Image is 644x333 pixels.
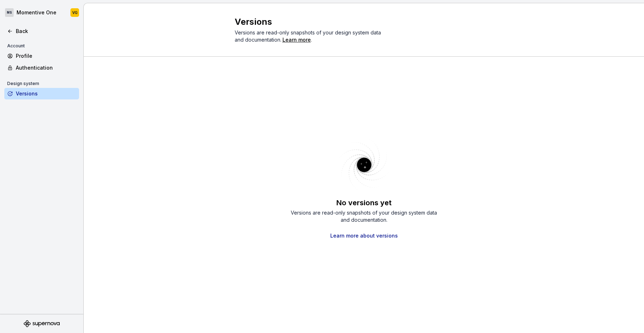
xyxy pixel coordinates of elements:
div: Versions are read-only snapshots of your design system data and documentation. [289,209,440,224]
span: Versions are read-only snapshots of your design system data and documentation. [235,29,381,43]
a: Versions [4,88,79,99]
a: Authentication [4,62,79,74]
div: Authentication [16,64,76,71]
div: No versions yet [336,198,392,208]
div: Versions [16,90,76,97]
svg: Supernova Logo [24,320,60,327]
h2: Versions [235,16,485,28]
button: MSMomentive OneVG [1,5,82,20]
div: MS [5,8,14,17]
div: Account [4,42,28,50]
a: Learn more [282,36,311,43]
div: Profile [16,52,76,60]
div: Design system [4,79,42,88]
div: VG [72,10,78,15]
span: . [281,37,312,43]
div: Back [16,28,76,35]
a: Profile [4,50,79,62]
a: Learn more about versions [330,232,398,239]
a: Back [4,25,79,37]
div: Momentive One [17,9,56,16]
